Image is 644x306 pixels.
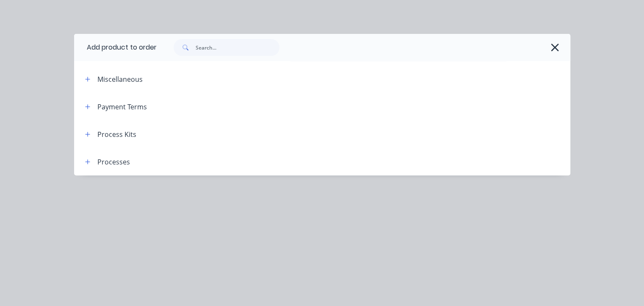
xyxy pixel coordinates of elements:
[97,102,147,112] div: Payment Terms
[97,157,130,167] div: Processes
[97,74,143,84] div: Miscellaneous
[97,129,136,139] div: Process Kits
[196,39,279,56] input: Search...
[74,34,157,61] div: Add product to order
